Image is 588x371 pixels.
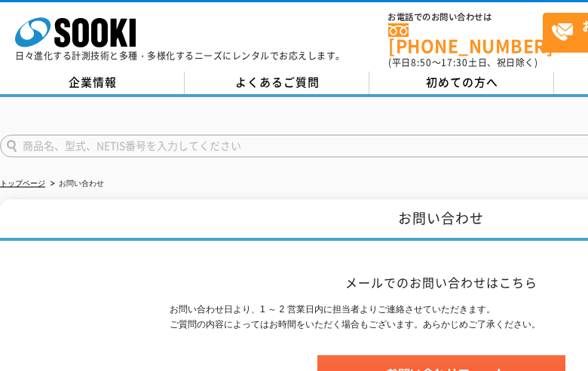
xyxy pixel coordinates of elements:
a: よくあるご質問 [185,71,369,94]
span: 8:50 [411,56,432,69]
a: 初めての方へ [369,71,554,94]
span: (平日 ～ 土日、祝日除く) [388,56,537,69]
span: お電話でのお問い合わせは [388,13,543,22]
a: [PHONE_NUMBER] [388,23,543,54]
span: 初めての方へ [426,74,498,90]
span: 17:30 [441,56,468,69]
p: 日々進化する計測技術と多種・多様化するニーズにレンタルでお応えします。 [15,51,345,60]
li: お問い合わせ [47,176,104,192]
